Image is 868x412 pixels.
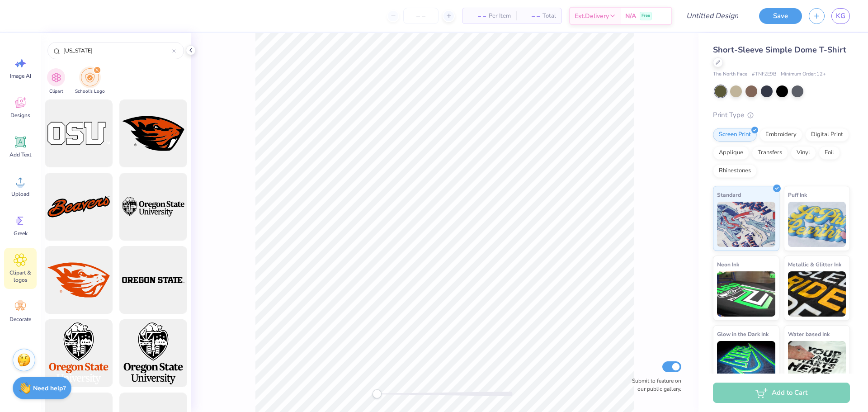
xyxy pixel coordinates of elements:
span: Total [542,11,556,21]
span: Neon Ink [717,260,739,269]
span: Est. Delivery [575,11,609,21]
img: Water based Ink [788,341,846,386]
div: Rhinestones [713,164,757,178]
div: filter for School's Logo [75,68,105,95]
img: Standard [717,202,775,247]
div: Vinyl [791,146,816,160]
div: Print Type [713,110,850,120]
span: Free [642,13,650,19]
div: Foil [819,146,840,160]
span: Upload [11,190,29,198]
span: Decorate [9,316,31,323]
div: Screen Print [713,128,757,142]
strong: Need help? [33,384,66,393]
div: Digital Print [805,128,849,142]
button: filter button [47,68,65,95]
span: KG [836,11,845,21]
span: # TNFZE9B [752,71,776,78]
span: Puff Ink [788,190,807,199]
input: – – [403,8,439,24]
span: Add Text [9,151,31,158]
img: Clipart Image [51,72,61,83]
span: Metallic & Glitter Ink [788,260,841,269]
button: filter button [75,68,105,95]
img: Metallic & Glitter Ink [788,271,846,317]
span: Water based Ink [788,329,830,339]
img: School's Logo Image [85,72,95,83]
div: Accessibility label [373,389,382,398]
span: Clipart & logos [5,269,35,284]
span: Minimum Order: 12 + [781,71,826,78]
span: School's Logo [75,88,105,95]
span: The North Face [713,71,747,78]
a: KG [831,8,850,24]
span: Clipart [49,88,63,95]
div: Applique [713,146,749,160]
span: Designs [10,112,30,119]
input: Try "WashU" [62,46,172,55]
span: – – [522,11,540,21]
img: Glow in the Dark Ink [717,341,775,386]
span: – – [468,11,486,21]
span: Greek [14,230,28,237]
button: Save [759,8,802,24]
img: Puff Ink [788,202,846,247]
div: Embroidery [759,128,802,142]
img: Neon Ink [717,271,775,317]
label: Submit to feature on our public gallery. [627,377,681,393]
span: Per Item [489,11,511,21]
input: Untitled Design [679,7,745,25]
span: Glow in the Dark Ink [717,329,769,339]
div: Transfers [752,146,788,160]
span: Short-Sleeve Simple Dome T-Shirt [713,44,846,55]
span: Standard [717,190,741,199]
span: Image AI [10,72,31,80]
div: filter for Clipart [47,68,65,95]
span: N/A [625,11,636,21]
